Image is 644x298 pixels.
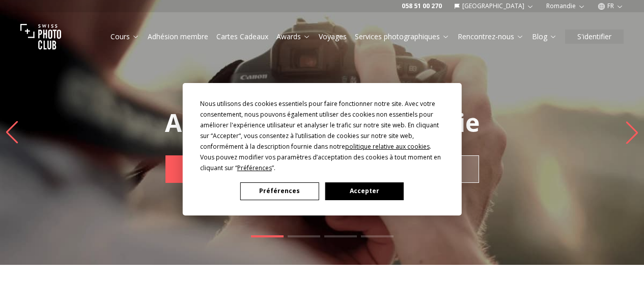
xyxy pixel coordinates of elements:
button: Préférences [240,182,319,200]
div: Cookie Consent Prompt [182,83,461,215]
div: Nous utilisons des cookies essentiels pour faire fonctionner notre site. Avec votre consentement,... [200,98,444,173]
button: Accepter [325,182,403,200]
span: politique relative aux cookies [345,142,430,151]
span: Préférences [237,164,272,172]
